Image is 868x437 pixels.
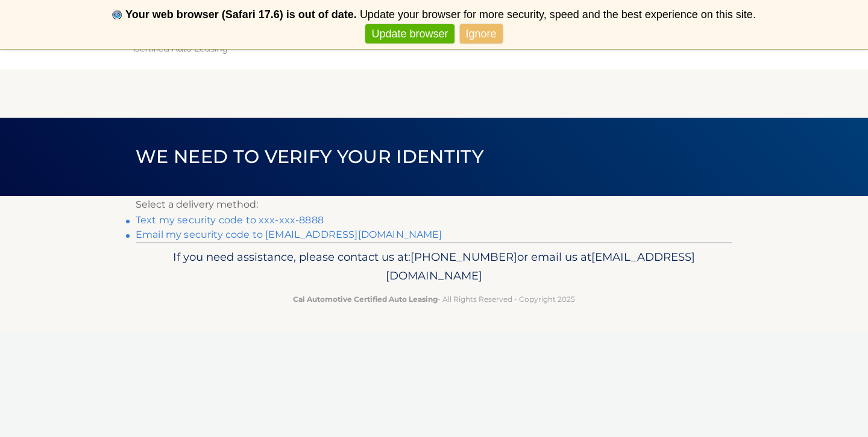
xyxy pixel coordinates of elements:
[143,293,725,305] p: - All Rights Reserved - Copyright 2025
[143,247,725,286] p: If you need assistance, please contact us at: or email us at
[360,8,756,21] span: Update your browser for more security, speed and the best experience on this site.
[125,8,357,21] b: Your web browser (Safari 17.6) is out of date.
[410,250,517,264] span: [PHONE_NUMBER]
[365,24,454,44] a: Update browser
[136,214,324,226] a: Text my security code to xxx-xxx-8888
[136,196,732,213] p: Select a delivery method:
[136,145,483,168] span: We need to verify your identity
[460,24,503,44] a: Ignore
[136,229,442,240] a: Email my security code to [EMAIL_ADDRESS][DOMAIN_NAME]
[293,295,438,304] strong: Cal Automotive Certified Auto Leasing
